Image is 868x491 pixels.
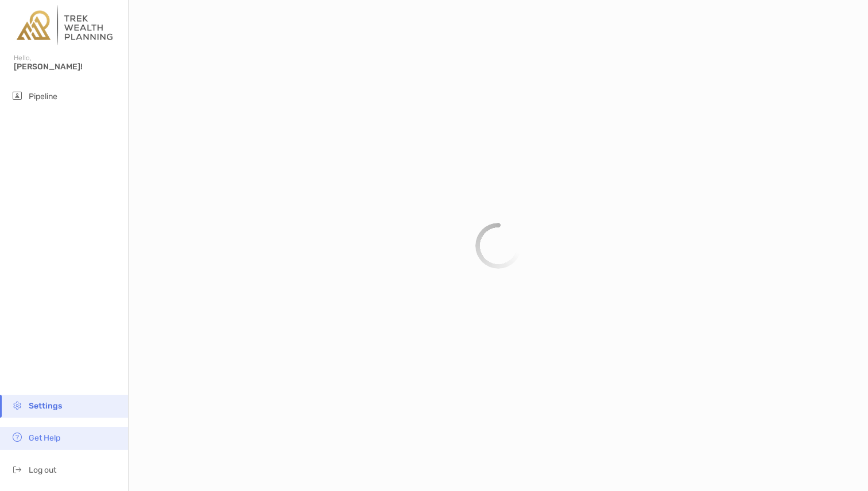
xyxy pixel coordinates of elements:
span: [PERSON_NAME]! [14,62,121,72]
span: Log out [29,465,56,475]
img: Zoe Logo [14,5,114,46]
img: pipeline icon [10,89,24,103]
span: Get Help [29,433,60,443]
img: logout icon [10,462,24,476]
span: Settings [29,401,62,411]
img: get-help icon [10,430,24,444]
span: Pipeline [29,92,57,101]
img: settings icon [10,398,24,412]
